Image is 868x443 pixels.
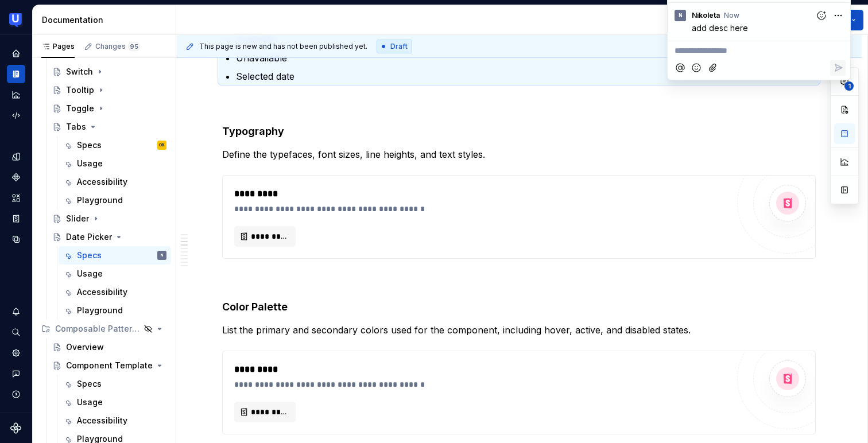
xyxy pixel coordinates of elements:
a: Component Template [48,356,171,375]
div: OB [159,139,165,151]
p: Unavailable [236,51,816,65]
a: Documentation [7,65,25,83]
h4: Typography [222,125,816,138]
span: add desc here [692,23,748,33]
div: Specs [77,139,102,151]
div: Toggle [66,103,94,114]
button: Notifications [7,302,25,321]
div: Accessibility [77,286,127,298]
div: Composable Patterns [37,320,171,338]
p: List the primary and secondary colors used for the component, including hover, active, and disabl... [222,323,816,337]
button: Reply [830,60,846,76]
a: Accessibility [59,173,171,191]
div: Specs [77,378,102,390]
button: Add reaction [813,7,829,23]
div: Usage [77,268,103,279]
div: Accessibility [77,176,127,188]
a: Switch [48,63,171,81]
a: Accessibility [59,411,171,430]
a: Assets [7,189,25,207]
div: Tooltip [66,84,94,96]
button: More [830,7,846,23]
a: Date Picker [48,228,171,246]
a: Code automation [7,106,25,125]
div: Composable Patterns [55,323,140,335]
a: Home [7,44,25,63]
div: N [679,11,683,20]
button: Contact support [7,364,25,383]
a: Playground [59,191,171,209]
div: Slider [66,213,89,224]
a: Tabs [48,118,171,136]
a: Settings [7,344,25,362]
button: Attach files [706,60,721,76]
div: N [161,250,163,261]
div: Usage [77,397,103,408]
a: Toggle [48,99,171,118]
a: Usage [59,393,171,411]
span: Draft [390,42,408,51]
a: Usage [59,265,171,283]
div: Composer editor [672,41,846,57]
p: Selected date [236,69,816,83]
div: Usage [77,158,103,169]
div: Playground [77,305,123,316]
p: Define the typefaces, font sizes, line heights, and text styles. [222,147,816,161]
div: Date Picker [66,231,112,243]
a: Data sources [7,230,25,248]
button: Mention someone [672,60,688,76]
div: Specs [77,250,102,261]
img: 41adf70f-fc1c-4662-8e2d-d2ab9c673b1b.png [9,13,23,27]
div: Overview [66,341,104,353]
div: Pages [41,42,75,51]
a: Tooltip [48,81,171,99]
div: Changes [95,42,140,51]
div: Accessibility [77,415,127,426]
strong: Color Palette [222,301,288,313]
a: Slider [48,209,171,228]
a: Specs [59,375,171,393]
div: Playground [77,195,123,206]
a: Usage [59,154,171,173]
span: 95 [128,42,140,51]
span: This page is new and has not been published yet. [199,42,367,51]
button: Add emoji [689,60,704,76]
div: Switch [66,66,93,77]
a: Playground [59,301,171,320]
svg: Supernova Logo [10,422,22,434]
div: Documentation [42,14,171,26]
a: Accessibility [59,283,171,301]
a: SpecsOB [59,136,171,154]
div: Component Template [66,360,153,371]
a: Components [7,168,25,186]
a: Design tokens [7,147,25,166]
a: SpecsN [59,246,171,265]
a: Overview [48,338,171,356]
button: Search ⌘K [7,323,25,341]
a: Analytics [7,86,25,104]
div: Tabs [66,121,86,133]
a: Storybook stories [7,209,25,228]
span: Nikoleta [692,11,720,20]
